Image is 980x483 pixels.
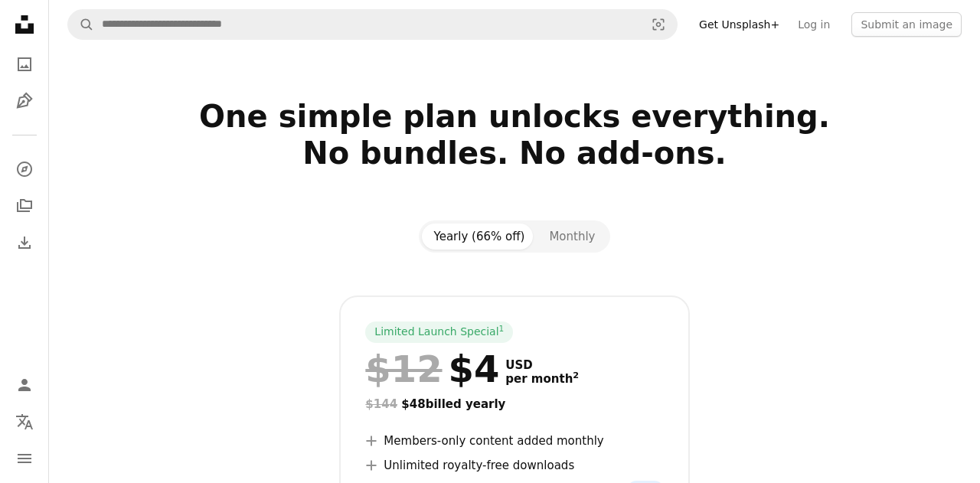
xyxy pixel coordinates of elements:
[67,98,962,208] h2: One simple plan unlocks everything. No bundles. No add-ons.
[365,395,663,413] div: $48 billed yearly
[365,349,499,389] div: $4
[9,191,40,221] a: Collections
[789,12,839,37] a: Log in
[68,10,94,39] button: Search Unsplash
[499,324,505,333] sup: 1
[570,372,582,386] a: 2
[365,397,397,411] span: $144
[9,406,40,437] button: Language
[573,370,579,380] sup: 2
[640,10,677,39] button: Visual search
[365,321,513,343] div: Limited Launch Special
[505,358,579,372] span: USD
[9,227,40,258] a: Download History
[365,456,663,475] li: Unlimited royalty-free downloads
[9,154,40,184] a: Explore
[496,325,508,340] a: 1
[690,12,789,37] a: Get Unsplash+
[9,443,40,474] button: Menu
[365,432,663,450] li: Members-only content added monthly
[9,49,40,80] a: Photos
[537,224,607,250] button: Monthly
[9,9,40,43] a: Home — Unsplash
[9,370,40,400] a: Log in / Sign up
[67,9,678,40] form: Find visuals sitewide
[505,372,579,386] span: per month
[365,349,442,389] span: $12
[851,12,962,37] button: Submit an image
[9,86,40,116] a: Illustrations
[422,224,537,250] button: Yearly (66% off)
